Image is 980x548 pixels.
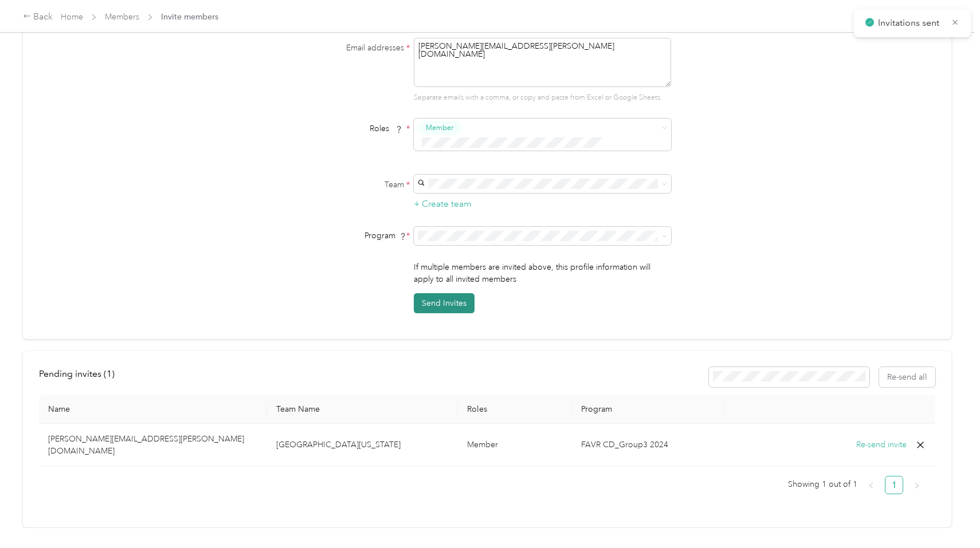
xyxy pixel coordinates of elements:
[161,11,218,23] span: Invite members
[572,395,724,424] th: Program
[467,440,498,450] span: Member
[862,476,880,494] button: left
[709,367,936,387] div: Resend all invitations
[266,230,410,242] div: Program
[266,179,410,191] label: Team
[878,16,943,30] p: Invitations sent
[61,12,83,22] a: Home
[879,367,935,387] button: Re-send all
[908,476,926,494] button: right
[914,482,920,489] span: right
[788,476,857,493] span: Showing 1 out of 1
[23,10,53,24] div: Back
[426,123,453,133] span: Member
[366,120,406,137] span: Roles
[856,439,907,451] button: Re-send invite
[414,38,671,87] textarea: [PERSON_NAME][EMAIL_ADDRESS][PERSON_NAME][DOMAIN_NAME]
[414,293,475,313] button: Send Invites
[104,368,115,379] span: ( 1 )
[885,476,903,494] a: 1
[414,93,671,103] p: Separate emails with a comma, or copy and paste from Excel or Google Sheets.
[267,395,457,424] th: Team Name
[458,395,572,424] th: Roles
[418,121,461,135] button: Member
[39,367,935,387] div: info-bar
[266,42,410,54] label: Email addresses
[862,476,880,494] li: Previous Page
[48,433,258,457] p: [PERSON_NAME][EMAIL_ADDRESS][PERSON_NAME][DOMAIN_NAME]
[39,367,123,387] div: left-menu
[908,476,926,494] li: Next Page
[276,440,401,450] span: [GEOGRAPHIC_DATA][US_STATE]
[916,484,980,548] iframe: Everlance-gr Chat Button Frame
[39,368,115,379] span: Pending invites
[868,482,875,489] span: left
[39,395,267,424] th: Name
[414,261,671,285] p: If multiple members are invited above, this profile information will apply to all invited members
[581,440,668,450] span: FAVR CD_Group3 2024
[414,197,472,211] button: + Create team
[885,476,903,494] li: 1
[105,12,139,22] a: Members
